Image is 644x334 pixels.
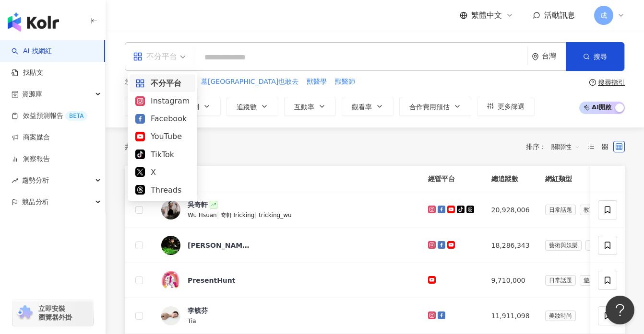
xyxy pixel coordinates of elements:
span: question-circle [589,79,596,86]
div: 排序： [526,139,585,154]
div: 搜尋指引 [598,79,625,86]
div: 吳奇軒 [188,200,208,209]
a: 商案媒合 [12,133,50,142]
span: 繁體中文 [471,10,502,21]
span: environment [532,53,539,60]
a: KOL Avatar李毓芬Tia [161,306,413,326]
img: logo [8,12,59,32]
div: 共 筆 [125,143,170,150]
div: 不分平台 [135,77,190,89]
span: 您可能感興趣： [125,77,172,87]
a: chrome extension立即安裝 瀏覽器外掛 [12,300,93,326]
span: 追蹤數 [237,103,257,111]
span: Wu Hsuan [188,212,217,219]
span: 立即安裝 瀏覽器外掛 [38,304,72,322]
span: Tia [188,318,196,324]
span: | [217,211,221,219]
span: 合作費用預估 [409,103,450,111]
a: 找貼文 [12,68,43,78]
div: PresentHunt [188,276,236,285]
img: KOL Avatar [161,306,180,325]
span: 趨勢分析 [22,170,49,191]
button: 搜尋 [566,42,624,71]
span: 日常話題 [545,275,576,286]
a: 效益預測報告BETA [12,111,87,121]
div: Threads [135,184,190,196]
span: 美妝時尚 [545,311,576,321]
span: 遊戲 [580,275,599,286]
button: 類型 [125,97,170,116]
div: 台灣 [542,52,566,60]
div: YouTube [135,130,190,142]
span: 獸醫學 [307,77,327,87]
span: 搜尋 [594,53,607,60]
div: Instagram [135,95,190,107]
a: KOL AvatarPresentHunt [161,271,413,290]
span: rise [12,177,18,184]
span: 互動率 [294,103,314,111]
a: KOL Avatar吳奇軒Wu Hsuan|奇軒Tricking|tricking_wu [161,200,413,220]
span: 競品分析 [22,191,49,213]
span: appstore [135,79,145,88]
span: 藝術與娛樂 [545,240,582,251]
button: 觀看率 [342,97,394,116]
span: 墓[GEOGRAPHIC_DATA]也敢去 [201,77,298,87]
span: 日常話題 [585,240,616,251]
td: 9,710,000 [484,263,537,298]
div: TikTok [135,149,190,161]
img: KOL Avatar [161,271,180,290]
span: 活動訊息 [544,11,575,20]
th: 經營平台 [420,166,484,192]
iframe: Help Scout Beacon - Open [606,296,634,324]
td: 20,928,006 [484,192,537,228]
span: 日常話題 [545,205,576,215]
div: 李毓芬 [188,306,208,315]
button: 更多篩選 [477,97,535,116]
div: 不分平台 [133,49,177,64]
a: 洞察報告 [12,154,50,164]
span: tricking_wu [259,212,292,219]
span: 關聯性 [551,139,580,154]
span: 更多篩選 [498,103,525,110]
span: appstore [133,52,143,61]
a: searchAI 找網紅 [12,46,52,56]
button: 性別 [176,97,221,116]
button: 合作費用預估 [399,97,471,116]
img: chrome extension [15,305,34,321]
button: 獸醫師 [334,77,356,87]
span: 教育與學習 [580,205,616,215]
div: X [135,166,190,178]
th: 總追蹤數 [484,166,537,192]
button: 追蹤數 [227,97,278,116]
div: [PERSON_NAME] [PERSON_NAME] [188,241,250,250]
span: 奇軒Tricking [221,212,254,219]
span: 觀看率 [352,103,372,111]
button: 互動率 [284,97,336,116]
a: KOL Avatar[PERSON_NAME] [PERSON_NAME] [161,236,413,255]
div: Facebook [135,113,190,125]
span: 成 [600,10,607,21]
button: 墓[GEOGRAPHIC_DATA]也敢去 [201,77,299,87]
span: 資源庫 [22,83,42,105]
th: 網紅名稱 [154,166,420,192]
td: 11,911,098 [484,298,537,334]
img: KOL Avatar [161,200,180,219]
button: 獸醫學 [306,77,327,87]
img: KOL Avatar [161,236,180,255]
span: 獸醫師 [335,77,355,87]
span: | [254,211,259,219]
td: 18,286,343 [484,228,537,263]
